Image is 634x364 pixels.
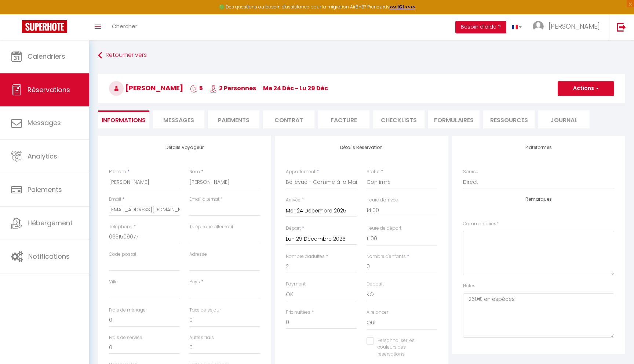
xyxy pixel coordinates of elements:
span: 5 [190,84,203,92]
label: Nombre d'adultes [286,253,325,260]
label: Payment [286,281,306,288]
label: Nombre d'enfants [367,253,406,260]
label: Code postal [109,251,136,258]
label: Statut [367,168,380,175]
label: Autres frais [189,334,214,341]
a: ... [PERSON_NAME] [527,14,609,40]
h4: Plateformes [463,145,614,150]
li: Ressources [483,110,535,128]
button: Besoin d'aide ? [455,21,506,33]
img: logout [617,22,626,32]
label: Adresse [189,251,207,258]
label: Source [463,168,478,175]
label: Téléphone alternatif [189,223,233,230]
label: Téléphone [109,223,132,230]
button: Actions [558,81,614,96]
label: Email [109,196,121,203]
label: Nom [189,168,200,175]
img: Super Booking [22,20,67,33]
span: Calendriers [28,52,65,61]
span: Paiements [28,185,62,194]
span: Notifications [28,252,70,261]
label: A relancer [367,309,388,316]
span: Hébergement [28,218,73,227]
label: Prix nuitées [286,309,310,316]
h4: Détails Voyageur [109,145,260,150]
a: Chercher [106,14,143,40]
span: Messages [28,118,61,127]
li: Journal [538,110,590,128]
li: Contrat [263,110,314,128]
label: Frais de ménage [109,307,146,314]
label: Ville [109,279,118,285]
label: Personnaliser les couleurs des réservations [374,337,428,358]
h4: Détails Réservation [286,145,437,150]
label: Taxe de séjour [189,307,221,314]
label: Départ [286,225,301,232]
label: Heure d'arrivée [367,197,398,204]
label: Commentaires [463,221,499,227]
li: CHECKLISTS [373,110,425,128]
label: Arrivée [286,197,300,204]
label: Heure de départ [367,225,401,232]
label: Prénom [109,168,126,175]
label: Email alternatif [189,196,222,203]
span: Réservations [28,85,70,94]
label: Pays [189,279,200,285]
li: Facture [318,110,369,128]
li: Paiements [208,110,259,128]
span: Analytics [28,152,57,161]
span: [PERSON_NAME] [109,83,183,92]
li: Informations [98,110,149,128]
label: Deposit [367,281,384,288]
img: ... [533,21,544,32]
a: Retourner vers [98,49,625,62]
span: [PERSON_NAME] [549,22,600,31]
span: Messages [163,116,194,124]
span: me 24 Déc - lu 29 Déc [263,84,328,92]
a: >>> ICI <<<< [390,4,415,10]
span: Chercher [112,22,137,30]
label: Appartement [286,168,316,175]
span: 2 Personnes [210,84,256,92]
label: Notes [463,283,475,290]
label: Frais de service [109,334,142,341]
li: FORMULAIRES [428,110,480,128]
h4: Remarques [463,197,614,202]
